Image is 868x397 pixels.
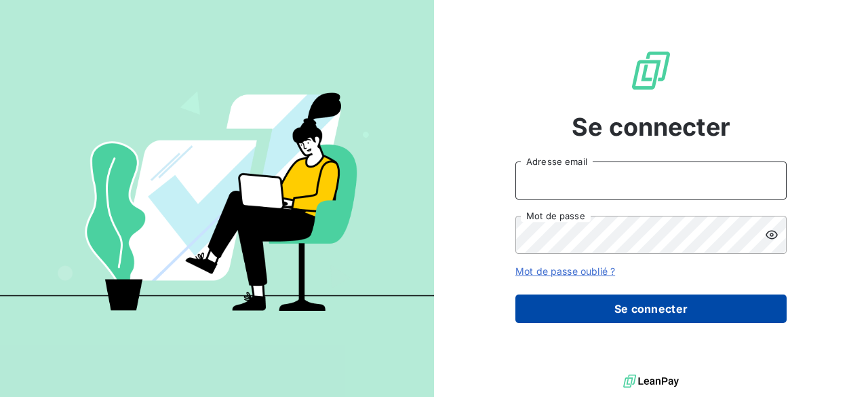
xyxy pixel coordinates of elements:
[623,371,679,392] img: logo
[515,295,787,323] button: Se connecter
[572,109,730,145] span: Se connecter
[629,49,673,92] img: Logo LeanPay
[515,265,615,277] a: Mot de passe oublié ?
[515,162,787,200] input: placeholder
